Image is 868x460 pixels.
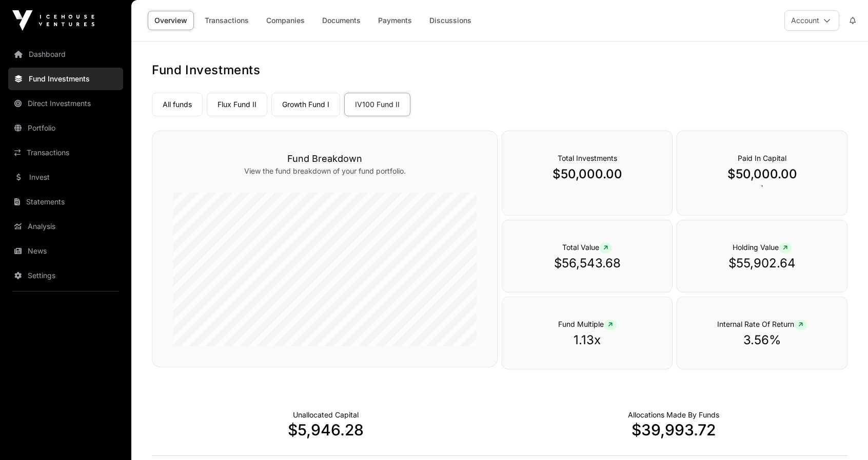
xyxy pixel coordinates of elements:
[173,166,477,176] p: View the fund breakdown of your fund portfolio.
[733,243,792,252] span: Holding Value
[784,10,839,31] button: Account
[717,320,807,328] span: Internal Rate Of Return
[371,11,419,30] a: Payments
[500,421,847,439] p: $39,993.72
[677,131,847,216] div: `
[8,68,123,90] a: Fund Investments
[8,166,123,189] a: Invest
[315,11,367,30] a: Documents
[8,240,123,262] a: News
[8,191,123,213] a: Statements
[558,154,617,162] span: Total Investments
[8,117,123,139] a: Portfolio
[698,332,826,348] p: 3.56%
[523,332,652,348] p: 1.13x
[423,11,478,30] a: Discussions
[8,264,123,287] a: Settings
[271,93,340,116] a: Growth Fund I
[152,421,500,439] p: $5,946.28
[558,320,617,328] span: Fund Multiple
[152,93,203,116] a: All funds
[8,92,123,115] a: Direct Investments
[260,11,311,30] a: Companies
[738,154,786,162] span: Paid In Capital
[562,243,612,252] span: Total Value
[293,410,359,420] p: Cash not yet allocated
[198,11,255,30] a: Transactions
[523,255,652,271] p: $56,543.68
[8,215,123,238] a: Analysis
[207,93,267,116] a: Flux Fund II
[523,166,652,182] p: $50,000.00
[8,141,123,164] a: Transactions
[628,410,719,420] p: Capital Deployed Into Companies
[148,11,194,30] a: Overview
[698,255,826,271] p: $55,902.64
[344,93,410,116] a: IV100 Fund II
[152,62,847,78] h1: Fund Investments
[8,43,123,66] a: Dashboard
[173,152,477,166] h3: Fund Breakdown
[12,10,94,31] img: Icehouse Ventures Logo
[698,166,826,182] p: $50,000.00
